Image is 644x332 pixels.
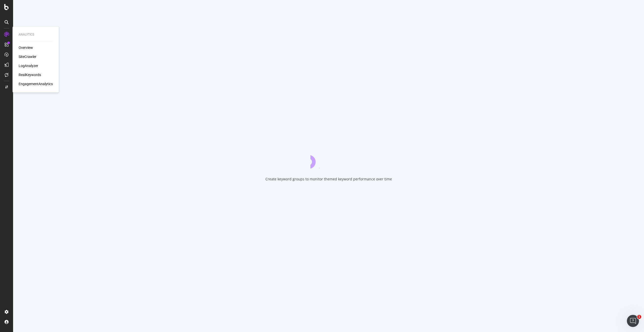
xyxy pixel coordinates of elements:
a: EngagementAnalytics [19,81,53,86]
div: Create keyword groups to monitor themed keyword performance over time [265,177,392,182]
iframe: Intercom live chat [627,315,639,327]
span: 1 [637,315,641,319]
a: SiteCrawler [19,54,36,59]
div: animation [310,150,347,169]
div: Analytics [19,32,53,37]
a: LogAnalyzer [19,63,38,68]
a: RealKeywords [19,72,41,77]
a: Overview [19,45,33,50]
